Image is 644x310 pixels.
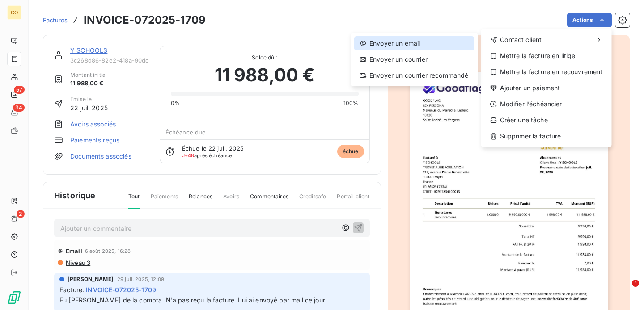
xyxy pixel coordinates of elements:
span: 1 [632,280,639,287]
div: Mettre la facture en recouvrement [485,65,608,79]
div: Ajouter un paiement [485,81,608,95]
div: Modifier l’échéancier [485,97,608,111]
div: Actions [481,29,612,147]
div: Envoyer un email [354,36,474,50]
div: Envoyer un courrier recommandé [354,68,474,83]
div: Créer une tâche [485,113,608,127]
div: Supprimer la facture [485,129,608,143]
div: Envoyer un courrier [354,52,474,67]
iframe: Intercom live chat [614,280,635,301]
span: Contact client [500,35,542,44]
div: Mettre la facture en litige [485,49,608,63]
